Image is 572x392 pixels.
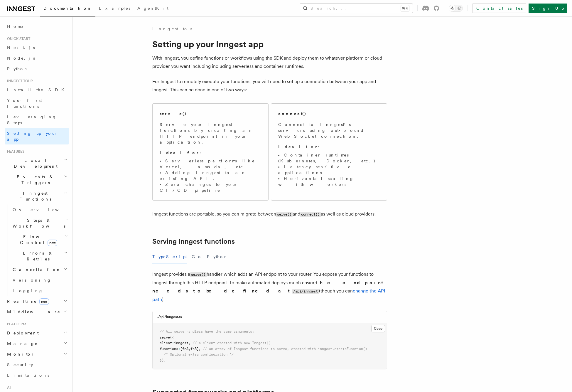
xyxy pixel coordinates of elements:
li: Container runtimes (Kubernetes, Docker, etc.) [278,152,380,164]
a: Examples [95,2,134,16]
span: Overview [13,207,73,212]
button: Inngest Functions [5,188,69,204]
span: : [172,341,174,345]
h2: serve() [160,111,187,117]
a: Python [5,63,69,74]
button: Python [207,250,228,263]
button: Flow Controlnew [10,231,69,248]
button: TypeScript [152,250,187,263]
p: Serve your Inngest functions by creating an HTTP endpoint in your application. [160,122,261,145]
span: Features [5,149,24,154]
h3: ./api/inngest.ts [157,314,182,319]
span: : [178,347,180,351]
span: Manage [5,341,38,346]
h1: Setting up your Inngest app [152,39,387,49]
button: Manage [5,338,69,349]
span: Inngest tour [5,79,33,83]
span: , [188,341,190,345]
button: Errors & Retries [10,248,69,264]
button: Local Development [5,155,69,171]
span: Cancellation [10,267,61,272]
span: Monitor [5,351,35,357]
code: /api/inngest [292,289,319,294]
button: Toggle dark mode [449,5,463,12]
span: inngest [174,341,188,345]
a: Documentation [40,2,95,16]
span: new [48,240,57,246]
div: Inngest Functions [5,204,69,296]
span: Realtime [5,298,49,304]
p: With Inngest, you define functions or workflows using the SDK and deploy them to whatever platfor... [152,54,387,70]
span: Platform [5,322,26,327]
p: Connect to Inngest's servers using out-bound WebSocket connection. [278,122,380,139]
a: Versioning [10,275,69,285]
span: Your first Functions [7,98,42,109]
span: Leveraging Steps [7,115,57,125]
a: Leveraging Steps [5,112,69,128]
li: Horizontal scaling with workers [278,176,380,187]
span: AI [5,385,11,390]
h2: connect() [278,111,306,117]
a: Your first Functions [5,95,69,112]
a: Home [5,21,69,32]
kbd: ⌘K [401,5,409,11]
span: Middleware [5,309,60,315]
span: functions [160,347,178,351]
span: Setting up your app [7,131,58,142]
p: : [278,144,380,150]
span: Limitations [7,373,49,378]
span: }); [160,358,166,362]
a: Logging [10,285,69,296]
code: serve() [276,212,293,217]
strong: Ideal for [278,144,318,149]
strong: Ideal for [160,150,200,155]
span: Errors & Retries [10,250,64,262]
p: : [160,150,261,156]
button: Monitor [5,349,69,359]
p: For Inngest to remotely execute your functions, you will need to set up a connection between your... [152,78,387,94]
span: Logging [13,288,43,293]
a: serve()Serve your Inngest functions by creating an HTTP endpoint in your application.Ideal for:Se... [152,103,269,201]
span: Node.js [7,56,35,60]
span: [fnA [180,347,188,351]
a: AgentKit [134,2,172,16]
span: // All serve handlers have the same arguments: [160,329,254,334]
button: Go [192,250,202,263]
span: Documentation [43,6,92,11]
code: serve() [190,272,207,277]
span: Deployment [5,330,39,336]
span: Examples [99,6,130,11]
span: Steps & Workflows [10,217,65,229]
li: Serverless platforms like Vercel, Lambda, etc. [160,158,261,170]
span: AgentKit [137,6,168,11]
li: Zero changes to your CI/CD pipeline [160,181,261,193]
span: new [39,298,49,305]
a: Inngest tour [152,26,193,32]
span: Versioning [13,278,51,282]
p: Inngest functions are portable, so you can migrate between and as well as cloud providers. [152,210,387,218]
span: // a client created with new Inngest() [193,341,271,345]
span: Flow Control [10,234,65,245]
span: /* Optional extra configuration */ [164,352,234,356]
button: Realtimenew [5,296,69,307]
a: Security [5,359,69,370]
span: Local Development [5,157,64,169]
button: Middleware [5,307,69,317]
span: Install the SDK [7,88,68,92]
span: Events & Triggers [5,174,64,186]
a: Node.js [5,53,69,63]
span: ({ [170,335,174,339]
button: Search...⌘K [300,4,413,13]
a: Sign Up [529,4,567,13]
button: Copy [371,325,385,332]
a: Limitations [5,370,69,381]
a: Serving Inngest functions [152,237,235,245]
a: Next.js [5,42,69,53]
span: Next.js [7,45,35,50]
p: Inngest provides a handler which adds an API endpoint to your router. You expose your functions t... [152,270,387,304]
a: Setting up your app [5,128,69,144]
li: Latency sensitive applications [278,164,380,176]
span: serve [160,335,170,339]
a: Install the SDK [5,85,69,95]
button: Cancellation [10,264,69,275]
